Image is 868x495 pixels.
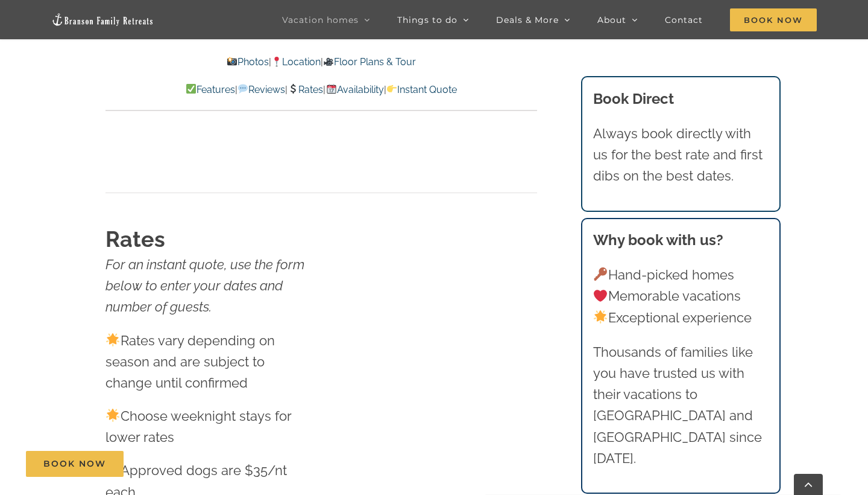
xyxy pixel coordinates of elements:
img: ✅ [186,84,196,94]
img: 📆 [327,84,336,94]
p: Hand-picked homes Memorable vacations Exceptional experience [593,264,769,328]
p: Choose weeknight stays for lower rates [105,406,313,448]
span: Things to do [397,16,458,24]
a: Location [271,56,321,68]
img: 🔑 [594,267,607,281]
strong: Rates [105,226,165,252]
span: Contact [665,16,703,24]
a: Instant Quote [386,84,457,95]
span: Deals & More [496,16,559,24]
img: 💬 [238,84,248,94]
a: Rates [288,84,323,95]
a: Photos [226,56,268,68]
span: Book Now [730,8,817,31]
a: Availability [325,84,383,95]
h3: Why book with us? [593,229,769,251]
img: 👉 [387,84,397,94]
p: | | | | [105,82,537,98]
img: 📍 [272,57,281,66]
span: About [597,16,626,24]
p: | | [105,54,537,70]
img: ❤️ [594,289,607,302]
a: Features [186,84,235,95]
img: 🌟 [106,333,119,346]
a: Floor Plans & Tour [323,56,416,68]
img: 🌟 [594,310,607,324]
a: Reviews [237,84,285,95]
em: For an instant quote, use the form below to enter your dates and number of guests. [105,257,304,315]
img: 🎥 [324,57,333,66]
b: Book Direct [593,90,674,107]
p: Rates vary depending on season and are subject to change until confirmed [105,330,313,394]
a: Book Now [26,451,124,477]
span: Vacation homes [282,16,359,24]
img: 💲 [288,84,298,94]
p: Thousands of families like you have trusted us with their vacations to [GEOGRAPHIC_DATA] and [GEO... [593,342,769,469]
p: Always book directly with us for the best rate and first dibs on the best dates. [593,123,769,187]
img: Branson Family Retreats Logo [51,13,154,27]
img: 📸 [227,57,237,66]
span: Book Now [43,459,106,469]
img: 🌟 [106,409,119,422]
